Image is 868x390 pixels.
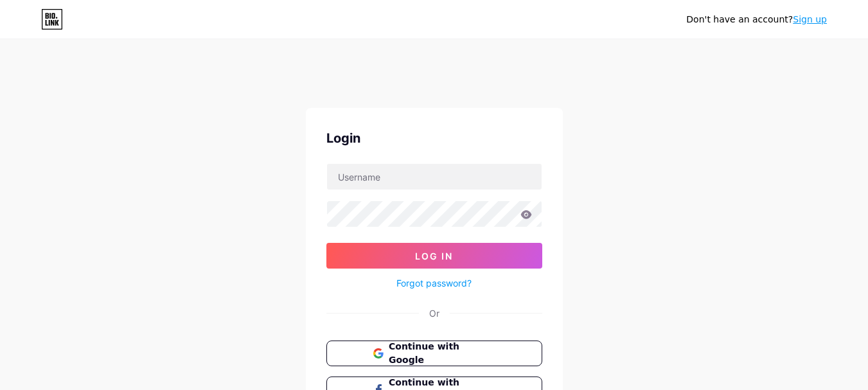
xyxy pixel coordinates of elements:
[415,251,453,261] span: Log In
[389,340,495,367] span: Continue with Google
[326,129,542,148] div: Login
[326,243,542,269] button: Log In
[429,306,439,320] div: Or
[396,276,472,290] a: Forgot password?
[793,14,827,24] a: Sign up
[326,341,542,366] button: Continue with Google
[327,164,542,190] input: Username
[686,13,827,26] div: Don't have an account?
